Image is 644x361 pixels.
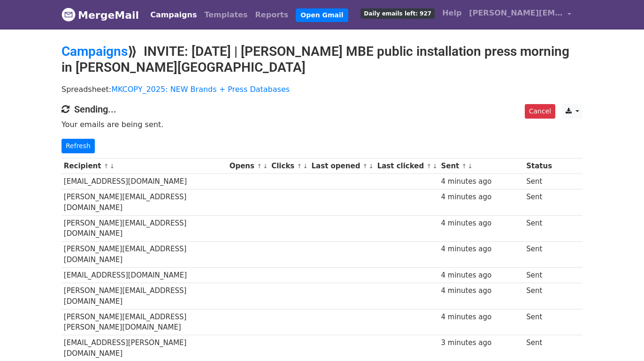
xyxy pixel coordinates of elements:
td: [PERSON_NAME][EMAIL_ADDRESS][DOMAIN_NAME] [61,283,227,309]
th: Sent [439,158,524,174]
a: ↓ [109,163,115,170]
a: Cancel [525,104,555,119]
th: Opens [227,158,269,174]
a: Campaigns [146,6,200,24]
td: [PERSON_NAME][EMAIL_ADDRESS][DOMAIN_NAME] [61,215,227,241]
span: Daily emails left: 927 [360,8,435,19]
img: MergeMail logo [61,8,76,22]
a: MergeMail [61,5,139,25]
a: MKCOPY_2025: NEW Brands + Press Databases [111,85,290,94]
th: Clicks [269,158,309,174]
div: 4 minutes ago [441,270,521,281]
th: Recipient [61,158,227,174]
td: Sent [524,174,554,189]
td: [PERSON_NAME][EMAIL_ADDRESS][PERSON_NAME][DOMAIN_NAME] [61,309,227,335]
a: Templates [200,6,251,24]
td: [EMAIL_ADDRESS][DOMAIN_NAME] [61,174,227,189]
td: Sent [524,241,554,268]
a: Open Gmail [296,8,348,22]
td: [PERSON_NAME][EMAIL_ADDRESS][DOMAIN_NAME] [61,241,227,268]
div: 4 minutes ago [441,176,521,187]
a: ↓ [263,163,268,170]
p: Spreadsheet: [61,84,583,94]
th: Last opened [309,158,375,174]
td: [EMAIL_ADDRESS][DOMAIN_NAME] [61,268,227,283]
div: 4 minutes ago [441,192,521,203]
a: ↓ [368,163,374,170]
a: Daily emails left: 927 [357,4,438,23]
h4: Sending... [61,104,583,115]
td: [PERSON_NAME][EMAIL_ADDRESS][DOMAIN_NAME] [61,189,227,216]
a: [PERSON_NAME][EMAIL_ADDRESS][DOMAIN_NAME] [465,4,575,26]
th: Status [524,158,554,174]
div: 4 minutes ago [441,244,521,255]
a: ↓ [468,163,473,170]
a: ↓ [432,163,437,170]
span: [PERSON_NAME][EMAIL_ADDRESS][DOMAIN_NAME] [469,8,563,19]
a: ↑ [104,163,109,170]
a: ↑ [257,163,262,170]
th: Last clicked [375,158,439,174]
div: 4 minutes ago [441,218,521,229]
td: Sent [524,189,554,216]
a: ↑ [363,163,368,170]
a: ↑ [426,163,431,170]
h2: ⟫ INVITE: [DATE] | [PERSON_NAME] MBE public installation press morning in [PERSON_NAME][GEOGRAPHI... [61,44,583,75]
td: Sent [524,309,554,335]
td: Sent [524,215,554,241]
a: Help [438,4,465,23]
td: Sent [524,283,554,309]
a: ↓ [303,163,308,170]
div: 4 minutes ago [441,312,521,323]
a: Refresh [61,139,95,153]
a: Campaigns [61,44,128,59]
div: 3 minutes ago [441,338,521,348]
p: Your emails are being sent. [61,120,583,129]
a: ↑ [297,163,302,170]
iframe: Chat Widget [597,316,644,361]
td: Sent [524,268,554,283]
a: ↑ [462,163,467,170]
a: Reports [252,6,292,24]
div: 4 minutes ago [441,286,521,296]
